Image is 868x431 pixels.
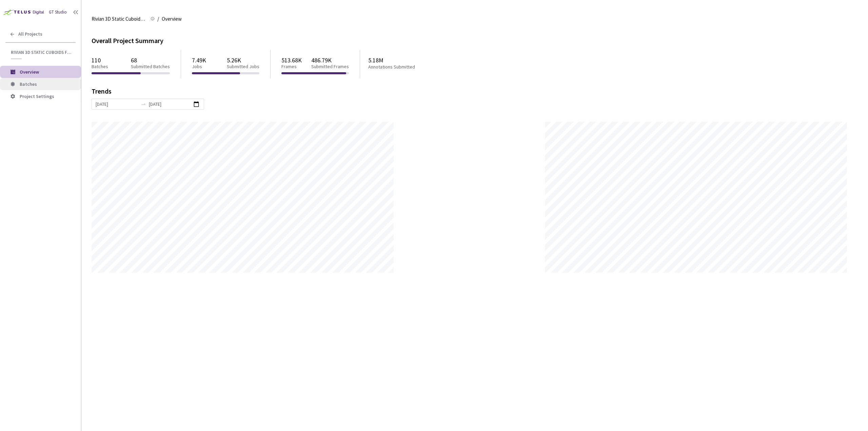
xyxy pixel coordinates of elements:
[227,57,259,64] p: 5.26K
[157,15,159,23] li: /
[11,50,72,55] span: Rivian 3D Static Cuboids fixed[2024-25]
[368,57,441,64] p: 5.18M
[92,64,108,70] p: Batches
[131,57,170,64] p: 68
[192,64,206,70] p: Jobs
[149,100,191,108] input: End date
[368,64,441,70] p: Annotations Submitted
[311,64,349,70] p: Submitted Frames
[49,9,67,16] div: GT Studio
[96,100,138,108] input: Start date
[281,64,302,70] p: Frames
[20,81,37,87] span: Batches
[141,101,146,107] span: swap-right
[18,31,42,37] span: All Projects
[20,93,54,99] span: Project Settings
[92,57,108,64] p: 110
[192,57,206,64] p: 7.49K
[92,88,848,99] div: Trends
[141,101,146,107] span: to
[92,35,858,46] div: Overall Project Summary
[281,57,302,64] p: 513.68K
[131,64,170,70] p: Submitted Batches
[20,69,39,75] span: Overview
[92,15,146,23] span: Rivian 3D Static Cuboids fixed[2024-25]
[311,57,349,64] p: 486.79K
[162,15,182,23] span: Overview
[227,64,259,70] p: Submitted Jobs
